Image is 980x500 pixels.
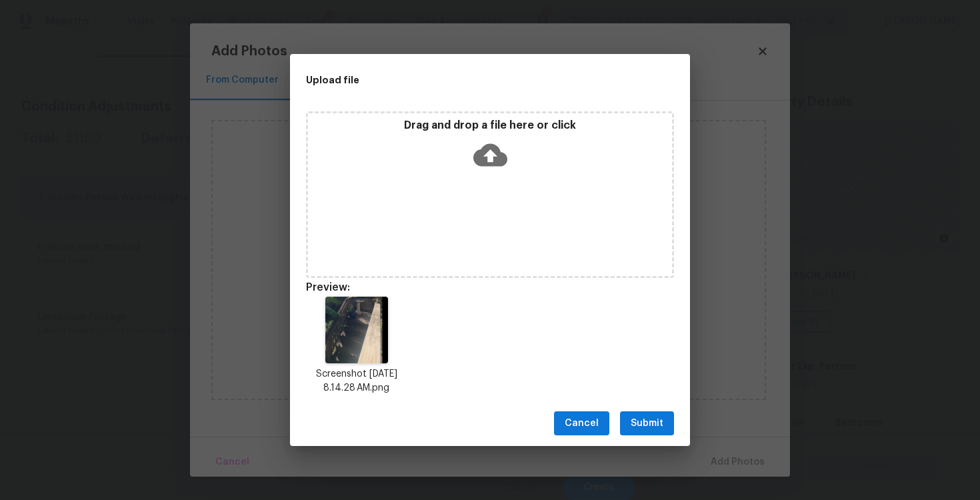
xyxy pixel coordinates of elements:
[306,73,614,87] h2: Upload file
[620,411,674,436] button: Submit
[565,415,599,432] span: Cancel
[306,367,407,395] p: Screenshot [DATE] 8.14.28 AM.png
[554,411,609,436] button: Cancel
[308,119,672,133] p: Drag and drop a file here or click
[325,297,388,363] img: wvspfjoF6JGGgAAAABJRU5ErkJggg==
[631,415,663,432] span: Submit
